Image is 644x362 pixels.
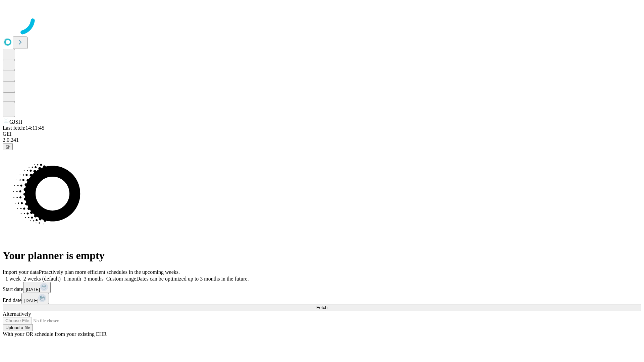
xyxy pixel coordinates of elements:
[23,282,51,293] button: [DATE]
[316,305,327,310] span: Fetch
[3,137,641,143] div: 2.0.241
[3,125,44,131] span: Last fetch: 14:11:45
[106,276,136,282] span: Custom range
[3,249,641,262] h1: Your planner is empty
[23,276,61,282] span: 2 weeks (default)
[3,269,39,275] span: Import your data
[5,276,21,282] span: 1 week
[21,293,49,304] button: [DATE]
[26,287,40,292] span: [DATE]
[3,293,641,304] div: End date
[5,144,10,149] span: @
[9,119,22,125] span: GJSH
[3,311,31,317] span: Alternatively
[3,143,13,150] button: @
[3,131,641,137] div: GEI
[24,298,38,303] span: [DATE]
[84,276,104,282] span: 3 months
[39,269,180,275] span: Proactively plan more efficient schedules in the upcoming weeks.
[3,304,641,311] button: Fetch
[63,276,81,282] span: 1 month
[3,331,107,337] span: With your OR schedule from your existing EHR
[3,282,641,293] div: Start date
[136,276,249,282] span: Dates can be optimized up to 3 months in the future.
[3,324,33,331] button: Upload a file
